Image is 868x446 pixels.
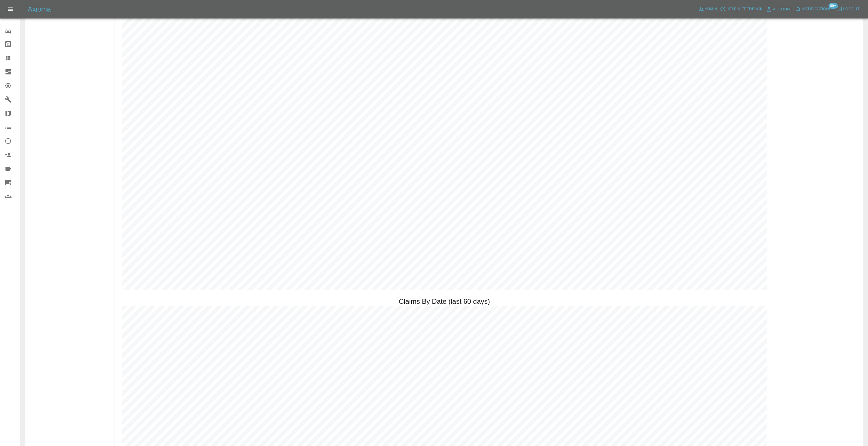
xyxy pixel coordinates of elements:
[773,6,792,13] span: Account
[705,6,717,12] span: Admin
[828,3,838,9] span: 99+
[835,5,861,14] button: Logout
[28,5,51,14] h5: Axioma
[726,6,762,12] span: Help & Feedback
[843,6,860,12] span: Logout
[794,5,833,14] button: Notifications
[764,5,794,14] a: Account
[697,5,719,14] a: Admin
[399,297,490,306] h2: Claims By Date (last 60 days)
[719,5,764,14] button: Help & Feedback
[802,6,832,12] span: Notifications
[3,2,17,16] button: Open drawer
